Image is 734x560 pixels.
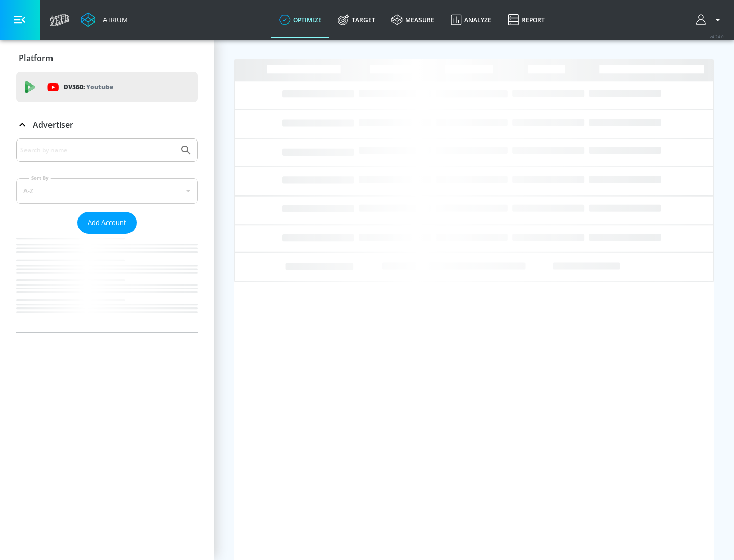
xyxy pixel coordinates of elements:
div: Platform [16,44,198,72]
a: Target [330,2,383,38]
div: Atrium [99,15,128,24]
nav: list of Advertiser [16,234,198,332]
a: optimize [271,2,330,38]
a: measure [383,2,442,38]
div: DV360: Youtube [16,72,198,102]
a: Atrium [81,12,128,27]
input: Search by name [20,144,175,157]
p: DV360: [64,81,113,93]
a: Report [500,2,553,38]
span: Add Account [88,217,126,229]
p: Platform [19,52,53,64]
button: Add Account [77,212,137,234]
p: Youtube [86,81,113,92]
div: Advertiser [16,138,198,332]
label: Sort By [29,175,51,181]
a: Analyze [442,2,500,38]
div: Advertiser [16,110,198,139]
div: A-Z [16,178,198,204]
span: v 4.24.0 [710,34,724,39]
p: Advertiser [33,119,73,130]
